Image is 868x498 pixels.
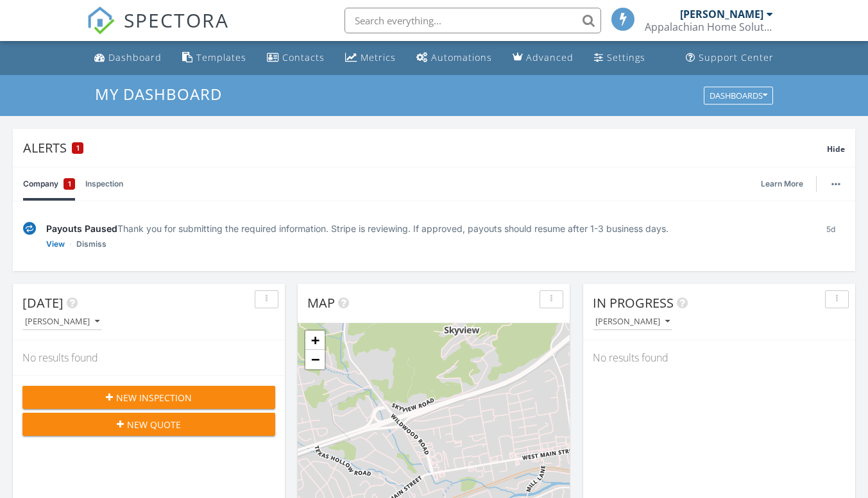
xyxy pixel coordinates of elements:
[262,46,330,70] a: Contacts
[431,51,492,63] div: Automations
[108,51,162,63] div: Dashboard
[76,238,106,251] a: Dismiss
[87,17,229,44] a: SPECTORA
[127,418,181,431] span: New Quote
[89,46,167,70] a: Dashboard
[13,340,285,375] div: No results found
[46,223,117,234] span: Payouts Paused
[307,294,335,311] span: Map
[22,313,102,331] button: [PERSON_NAME]
[25,317,99,326] div: [PERSON_NAME]
[593,294,674,311] span: In Progress
[116,391,192,404] span: New Inspection
[46,238,65,251] a: View
[305,350,325,369] a: Zoom out
[22,294,64,311] span: [DATE]
[607,51,645,63] div: Settings
[595,317,670,326] div: [PERSON_NAME]
[87,6,115,35] img: The Best Home Inspection Software - Spectora
[583,340,855,375] div: No results found
[124,6,229,33] span: SPECTORA
[345,8,601,33] input: Search everything...
[411,46,497,70] a: Automations (Basic)
[681,46,779,70] a: Support Center
[589,46,651,70] a: Settings
[645,21,773,33] div: Appalachian Home Solutions
[593,313,672,331] button: [PERSON_NAME]
[361,51,396,63] div: Metrics
[95,83,222,104] span: My Dashboard
[23,222,36,235] img: under-review-2fe708636b114a7f4b8d.svg
[761,178,811,190] a: Learn More
[23,167,75,201] a: Company
[507,46,579,70] a: Advanced
[85,167,123,201] a: Inspection
[22,386,275,409] button: New Inspection
[680,8,763,21] div: [PERSON_NAME]
[282,51,325,63] div: Contacts
[23,139,827,156] div: Alerts
[831,183,840,185] img: ellipsis-632cfdd7c38ec3a7d453.svg
[699,51,774,63] div: Support Center
[196,51,246,63] div: Templates
[177,46,251,70] a: Templates
[76,144,80,153] span: 1
[46,222,806,235] div: Thank you for submitting the required information. Stripe is reviewing. If approved, payouts shou...
[22,413,275,436] button: New Quote
[340,46,401,70] a: Metrics
[68,178,71,190] span: 1
[816,222,845,251] div: 5d
[710,91,767,100] div: Dashboards
[526,51,574,63] div: Advanced
[305,331,325,350] a: Zoom in
[827,144,845,154] span: Hide
[704,87,773,104] button: Dashboards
